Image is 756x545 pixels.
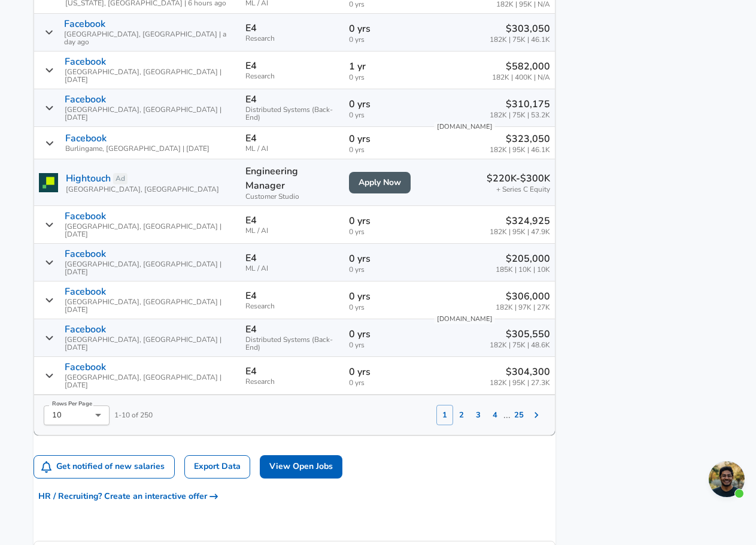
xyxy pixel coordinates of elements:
[496,186,550,193] span: + Series C Equity
[349,132,424,146] p: 0 yrs
[490,228,550,236] span: 182K | 95K | 47.9K
[245,133,257,144] p: E4
[65,145,210,153] span: Burlingame, [GEOGRAPHIC_DATA] | [DATE]
[245,253,257,264] p: E4
[65,324,106,335] p: Facebook
[349,22,424,36] p: 0 yrs
[349,111,424,119] span: 0 yrs
[490,111,550,119] span: 182K | 75K | 53.2K
[496,252,550,266] p: $205,000
[349,59,424,74] p: 1 yr
[245,378,339,386] span: Research
[349,214,424,228] p: 0 yrs
[245,164,339,193] p: Engineering Manager
[245,324,257,335] p: E4
[245,106,339,122] span: Distributed Systems (Back-End)
[492,74,550,81] span: 182K | 400K | N/A
[349,36,424,44] span: 0 yrs
[64,19,105,29] p: Facebook
[65,336,236,352] span: [GEOGRAPHIC_DATA], [GEOGRAPHIC_DATA] | [DATE]
[65,133,107,144] p: Facebook
[34,395,153,425] div: 1 - 10 of 250
[470,405,487,425] button: 3
[65,286,106,297] p: Facebook
[65,374,236,389] span: [GEOGRAPHIC_DATA], [GEOGRAPHIC_DATA] | [DATE]
[490,22,550,36] p: $303,050
[490,327,550,341] p: $305,550
[490,146,550,154] span: 182K | 95K | 46.1K
[38,489,218,504] span: HR / Recruiting? Create an interactive offer
[34,456,175,478] button: Get notified of new salaries
[245,60,257,71] p: E4
[66,186,219,193] span: [GEOGRAPHIC_DATA], [GEOGRAPHIC_DATA]
[490,97,550,111] p: $310,175
[65,249,106,259] p: Facebook
[245,265,339,272] span: ML / AI
[44,405,110,425] div: 10
[66,171,111,186] a: Hightouch
[349,97,424,111] p: 0 yrs
[245,227,339,235] span: ML / AI
[245,72,339,80] span: Research
[245,302,339,310] span: Research
[349,146,424,154] span: 0 yrs
[349,74,424,81] span: 0 yrs
[349,172,411,194] a: Apply Now
[65,106,236,122] span: [GEOGRAPHIC_DATA], [GEOGRAPHIC_DATA] | [DATE]
[436,405,453,425] button: 1
[245,215,257,226] p: E4
[511,405,527,425] button: 25
[245,193,339,201] span: Customer Studio
[113,173,127,184] a: Ad
[184,455,250,479] a: Export Data
[490,379,550,387] span: 182K | 95K | 27.3K
[65,362,106,373] p: Facebook
[490,341,550,349] span: 182K | 75K | 48.6K
[492,59,550,74] p: $582,000
[453,405,470,425] button: 2
[496,1,550,8] span: 182K | 95K | N/A
[349,365,424,379] p: 0 yrs
[64,31,236,46] span: [GEOGRAPHIC_DATA], [GEOGRAPHIC_DATA] | a day ago
[487,171,550,186] p: $220K-$300K
[496,266,550,274] span: 185K | 10K | 10K
[349,266,424,274] span: 0 yrs
[349,252,424,266] p: 0 yrs
[260,455,342,479] a: View Open Jobs
[349,289,424,304] p: 0 yrs
[245,336,339,352] span: Distributed Systems (Back-End)
[52,400,92,407] label: Rows Per Page
[65,223,236,238] span: [GEOGRAPHIC_DATA], [GEOGRAPHIC_DATA] | [DATE]
[349,327,424,341] p: 0 yrs
[349,228,424,236] span: 0 yrs
[496,289,550,304] p: $306,000
[349,304,424,311] span: 0 yrs
[349,341,424,349] span: 0 yrs
[496,304,550,311] span: 182K | 97K | 27K
[65,68,236,84] span: [GEOGRAPHIC_DATA], [GEOGRAPHIC_DATA] | [DATE]
[709,461,745,497] div: Open chat
[34,486,223,508] button: HR / Recruiting? Create an interactive offer
[490,214,550,228] p: $324,925
[39,173,58,192] img: hightouchlogo.png
[490,36,550,44] span: 182K | 75K | 46.1K
[245,366,257,377] p: E4
[245,23,257,34] p: E4
[245,94,257,105] p: E4
[349,1,424,8] span: 0 yrs
[349,379,424,387] span: 0 yrs
[65,94,106,105] p: Facebook
[245,290,257,301] p: E4
[490,365,550,379] p: $304,300
[65,56,106,67] p: Facebook
[65,298,236,314] span: [GEOGRAPHIC_DATA], [GEOGRAPHIC_DATA] | [DATE]
[487,405,503,425] button: 4
[245,145,339,153] span: ML / AI
[245,35,339,43] span: Research
[65,211,106,222] p: Facebook
[503,408,511,422] p: ...
[490,132,550,146] p: $323,050
[65,261,236,276] span: [GEOGRAPHIC_DATA], [GEOGRAPHIC_DATA] | [DATE]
